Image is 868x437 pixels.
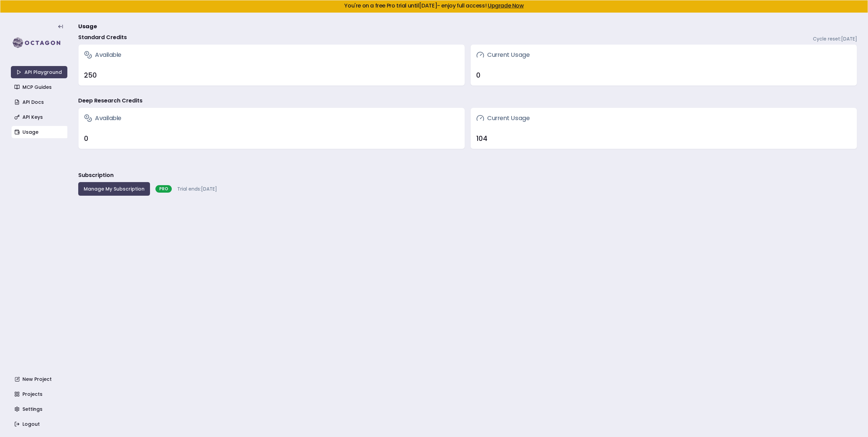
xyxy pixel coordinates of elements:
a: API Playground [11,66,67,78]
a: Settings [12,403,68,415]
a: Upgrade Now [488,2,524,10]
button: Manage My Subscription [78,182,150,196]
img: logo-rect-yK7x_WSZ.svg [11,36,67,50]
a: MCP Guides [12,81,68,93]
div: PRO [155,185,172,193]
h3: Current Usage [476,50,530,60]
h4: Standard Credits [78,33,127,42]
div: 0 [476,70,851,80]
div: 250 [84,70,459,80]
h5: You're on a free Pro trial until [DATE] - enjoy full access! [6,3,862,9]
span: Trial ends: [DATE] [177,185,217,192]
a: New Project [12,373,68,385]
h3: Available [84,113,121,123]
a: API Keys [12,111,68,123]
h4: Deep Research Credits [78,97,143,105]
h3: Available [84,50,121,60]
a: Projects [12,388,68,400]
div: 0 [84,134,459,143]
div: 104 [476,134,851,143]
h3: Current Usage [476,113,530,123]
span: Usage [78,22,97,31]
a: API Docs [12,96,68,108]
span: Cycle reset: [DATE] [813,35,857,42]
a: Logout [12,418,68,430]
a: Usage [12,126,68,138]
h3: Subscription [78,171,114,179]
